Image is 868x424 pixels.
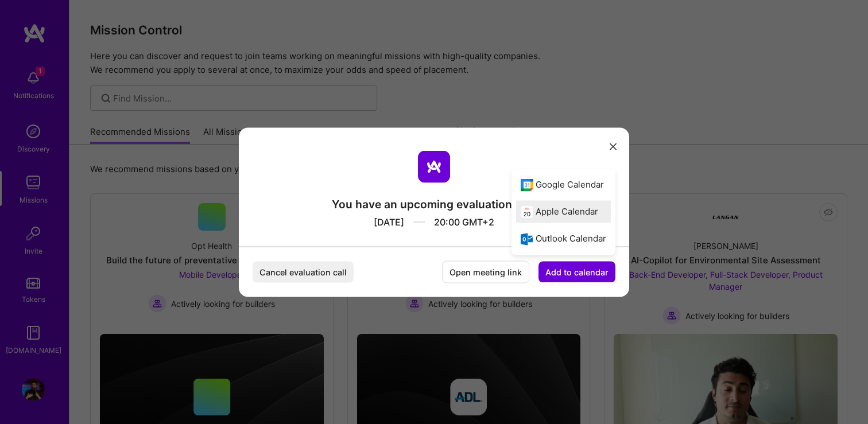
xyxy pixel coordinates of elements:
[332,211,537,228] div: [DATE] 20:00 GMT+2
[538,261,615,282] button: Add to calendar
[516,201,611,223] div: Apple Calendar
[253,261,354,282] button: Cancel evaluation call
[442,260,529,283] button: Open meeting link
[239,127,629,297] div: modal
[610,143,617,150] i: icon Close
[521,233,534,246] i: icon OutlookCalendar
[332,196,537,211] div: You have an upcoming evaluation call.
[521,205,534,219] i: icon AppleCalendar
[516,174,611,196] div: Google Calendar
[418,150,450,182] img: aTeam logo
[521,178,534,192] i: icon Google
[516,228,611,250] div: Outlook Calendar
